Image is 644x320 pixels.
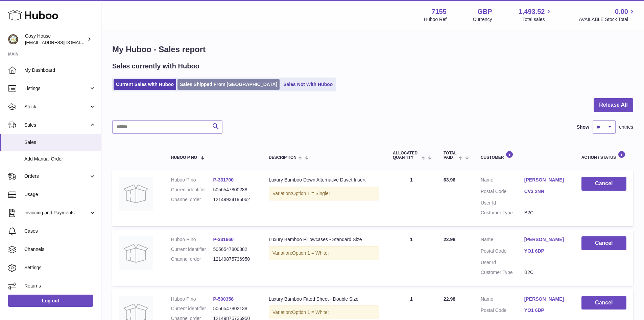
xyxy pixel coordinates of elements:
[386,230,437,286] td: 1
[444,296,455,302] span: 22.98
[481,210,524,216] dt: Customer Type
[24,104,89,110] span: Stock
[24,228,96,234] span: Cases
[24,191,96,198] span: Usage
[477,7,492,16] strong: GBP
[24,156,96,162] span: Add Manual Order
[171,256,213,262] dt: Channel order
[8,34,18,44] img: info@wholesomegoods.com
[213,187,255,193] dd: 5056547800288
[524,236,568,243] a: [PERSON_NAME]
[481,269,524,276] dt: Customer Type
[524,296,568,302] a: [PERSON_NAME]
[481,151,568,160] div: Customer
[24,139,96,146] span: Sales
[519,7,553,23] a: 1,493.52 Total sales
[25,40,99,45] span: [EMAIL_ADDRESS][DOMAIN_NAME]
[481,259,524,266] dt: User Id
[269,177,379,183] div: Luxury Bamboo Down Alternative Duvet Insert
[171,196,213,203] dt: Channel order
[481,236,524,244] dt: Name
[171,187,213,193] dt: Current identifier
[119,236,153,270] img: no-photo.jpg
[213,256,255,262] dd: 12149875736950
[579,7,636,23] a: 0.00 AVAILABLE Stock Total
[581,296,626,310] button: Cancel
[213,246,255,253] dd: 5056547800882
[524,177,568,183] a: [PERSON_NAME]
[171,296,213,302] dt: Huboo P no
[581,236,626,250] button: Cancel
[269,155,296,160] span: Description
[112,44,633,55] h1: My Huboo - Sales report
[292,250,329,256] span: Option 1 = White;
[524,188,568,195] a: CV3 2NN
[171,155,197,160] span: Huboo P no
[8,295,93,307] a: Log out
[444,177,455,183] span: 63.96
[24,85,89,92] span: Listings
[519,7,545,16] span: 1,493.52
[577,124,589,130] label: Show
[594,98,633,112] button: Release All
[292,310,329,315] span: Option 1 = White;
[269,187,379,200] div: Variation:
[25,33,86,46] div: Cosy House
[431,7,447,16] strong: 7155
[481,248,524,256] dt: Postal Code
[24,246,96,253] span: Channels
[24,122,89,128] span: Sales
[119,177,153,211] img: no-photo.jpg
[213,196,255,203] dd: 12149934195062
[615,7,628,16] span: 0.00
[481,200,524,206] dt: User Id
[213,305,255,312] dd: 5056547802138
[171,246,213,253] dt: Current identifier
[269,305,379,319] div: Variation:
[269,246,379,260] div: Variation:
[292,191,330,196] span: Option 1 = Single;
[386,170,437,226] td: 1
[444,237,455,242] span: 22.98
[581,177,626,191] button: Cancel
[581,151,626,160] div: Action / Status
[481,188,524,196] dt: Postal Code
[24,173,89,179] span: Orders
[619,124,633,130] span: entries
[281,79,335,90] a: Sales Not With Huboo
[481,296,524,304] dt: Name
[171,177,213,183] dt: Huboo P no
[522,16,552,23] span: Total sales
[213,177,234,183] a: P-331700
[24,264,96,271] span: Settings
[24,210,89,216] span: Invoicing and Payments
[114,79,176,90] a: Current Sales with Huboo
[112,62,199,71] h2: Sales currently with Huboo
[444,151,457,160] span: Total paid
[524,248,568,254] a: YO1 6DP
[524,210,568,216] dd: B2C
[269,236,379,243] div: Luxury Bamboo Pillowcases - Standard Size
[424,16,447,23] div: Huboo Ref
[524,269,568,276] dd: B2C
[481,307,524,315] dt: Postal Code
[177,79,280,90] a: Sales Shipped From [GEOGRAPHIC_DATA]
[24,283,96,289] span: Returns
[213,237,234,242] a: P-331660
[393,151,420,160] span: ALLOCATED Quantity
[473,16,492,23] div: Currency
[213,296,234,302] a: P-500356
[171,305,213,312] dt: Current identifier
[579,16,636,23] span: AVAILABLE Stock Total
[524,307,568,314] a: YO1 6DP
[269,296,379,302] div: Luxury Bamboo Fitted Sheet - Double Size
[171,236,213,243] dt: Huboo P no
[24,67,96,73] span: My Dashboard
[481,177,524,185] dt: Name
